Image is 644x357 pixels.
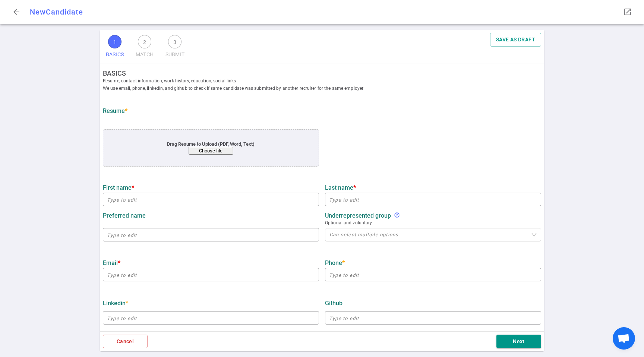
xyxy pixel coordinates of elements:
[189,147,233,155] button: Choose file
[103,33,127,63] button: 1BASICS
[325,269,541,281] input: Type to edit
[623,7,632,16] span: launch
[162,33,187,63] button: 3SUBMIT
[138,35,151,48] span: 2
[325,212,391,219] strong: Underrepresented Group
[168,35,181,48] span: 3
[103,259,319,266] label: Email
[103,335,148,348] button: Cancel
[325,300,342,307] strong: GitHub
[490,33,541,47] button: SAVE AS DRAFT
[9,4,24,19] button: Go back
[125,141,297,155] div: Drag Resume to Upload (PDF, Word, Text)
[496,335,541,348] button: Next
[325,193,541,205] input: Type to edit
[103,129,319,167] div: application/pdf, application/msword, .pdf, .doc, .docx, .txt
[103,69,547,77] strong: BASICS
[103,107,127,114] strong: Resume
[103,312,319,324] input: Type to edit
[12,7,21,16] span: arrow_back
[103,77,547,92] span: Resume, contact information, work history, education, social links We use email, phone, linkedIn,...
[30,7,83,16] span: New Candidate
[136,48,154,61] span: MATCH
[394,212,400,218] i: help_outline
[108,35,121,48] span: 1
[103,269,319,281] input: Type to edit
[613,327,635,350] a: Open chat
[325,312,541,324] input: Type to edit
[103,229,319,241] input: Type to edit
[133,33,157,63] button: 2MATCH
[103,300,128,307] strong: LinkedIn
[103,212,146,219] strong: Preferred name
[620,4,635,19] button: Open LinkedIn as a popup
[103,193,319,205] input: Type to edit
[103,184,319,191] label: First name
[325,219,541,227] span: Optional and voluntary
[325,184,541,191] label: Last name
[325,259,541,266] label: Phone
[106,48,124,61] span: BASICS
[165,48,184,61] span: SUBMIT
[394,212,400,219] div: We support diversity and inclusion to create equitable futures and prohibit discrimination and ha...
